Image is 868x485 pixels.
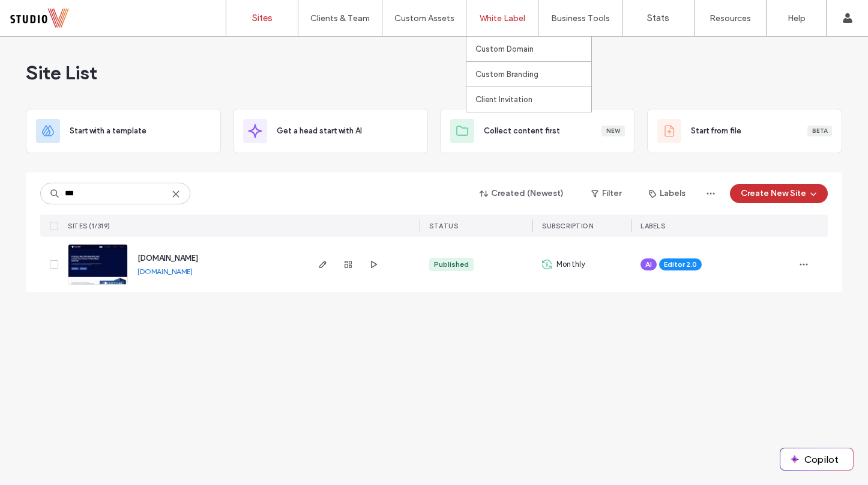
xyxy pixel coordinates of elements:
label: Resources [710,13,751,23]
label: Custom Assets [394,13,454,23]
div: Start with a template [26,109,221,153]
label: Sites [252,13,273,23]
div: Collect content firstNew [440,109,635,153]
span: LABELS [640,222,665,230]
span: Monthly [556,258,585,270]
span: Collect content first [484,125,560,137]
a: Custom Branding [475,62,591,87]
div: Beta [807,126,832,136]
label: Clients & Team [310,13,370,23]
label: Help [788,13,806,23]
button: Copilot [780,448,853,470]
a: [DOMAIN_NAME] [137,254,198,263]
button: Filter [579,184,633,203]
label: Stats [647,13,669,23]
label: Custom Domain [475,44,534,53]
span: Get a head start with AI [277,125,362,137]
span: SUBSCRIPTION [542,222,593,230]
span: SITES (1/319) [68,222,110,230]
button: Created (Newest) [469,184,574,203]
span: AI [645,259,652,270]
div: New [601,126,625,136]
label: Client Invitation [475,95,532,104]
div: Start from fileBeta [647,109,842,153]
span: Editor 2.0 [664,259,697,270]
span: Start with a template [70,125,146,137]
label: Business Tools [551,13,610,23]
span: STATUS [429,222,458,230]
button: Labels [638,184,696,203]
label: White Label [480,13,525,23]
span: Site List [26,61,97,85]
a: [DOMAIN_NAME] [137,267,193,276]
div: Published [434,259,469,270]
a: Client Invitation [475,87,591,112]
a: Custom Domain [475,37,591,61]
span: Start from file [691,125,741,137]
div: Get a head start with AI [233,109,428,153]
label: Custom Branding [475,70,538,79]
button: Create New Site [730,184,828,203]
span: Help [28,8,52,19]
